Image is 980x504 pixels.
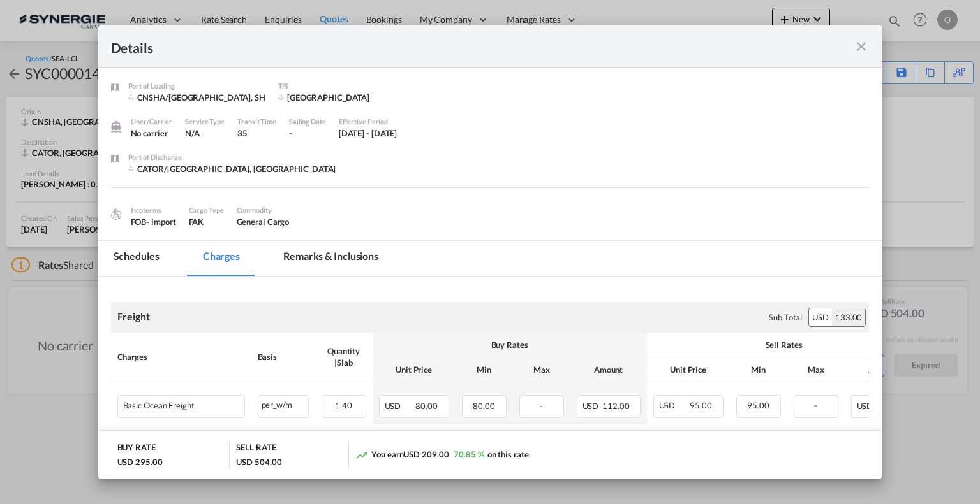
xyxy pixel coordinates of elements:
[278,92,380,103] div: Vancouver
[117,442,156,456] div: BUY RATE
[769,312,802,323] div: Sub Total
[747,400,769,410] span: 95.00
[98,241,406,276] md-pagination-wrapper: Use the left and right arrow keys to navigate between tabs
[188,241,255,276] md-tab-item: Charges
[258,351,309,363] div: Basis
[131,127,173,139] div: No carrier
[690,400,712,410] span: 95.00
[454,449,484,459] span: 70.85 %
[237,127,276,139] div: 35
[289,127,326,139] div: -
[131,116,173,127] div: Liner/Carrier
[373,357,456,382] th: Unit Price
[111,38,794,54] div: Details
[117,456,163,468] div: USD 295.00
[128,152,336,163] div: Port of Discharge
[857,401,873,411] span: USD
[854,39,869,54] md-icon: icon-close fg-AAA8AD m-0 cursor
[403,449,449,459] span: USD 209.00
[128,163,336,175] div: CATOR/Toronto, ON
[128,92,265,103] div: CNSHA/Shanghai, SH
[268,241,394,276] md-tab-item: Remarks & Inclusions
[258,396,308,412] div: per_w/m
[117,351,245,363] div: Charges
[123,401,195,410] div: Basic Ocean Freight
[109,207,123,221] img: cargo.png
[98,241,175,276] md-tab-item: Schedules
[473,401,495,411] span: 80.00
[456,357,513,382] th: Min
[185,116,225,127] div: Service Type
[117,310,150,324] div: Freight
[237,205,290,216] div: Commodity
[540,401,543,411] span: -
[659,400,688,410] span: USD
[189,205,224,216] div: Cargo Type
[355,449,528,462] div: You earn on this rate
[322,345,366,368] div: Quantity | Slab
[237,116,276,127] div: Transit Time
[98,25,882,479] md-dialog: Port of Loading ...
[289,116,326,127] div: Sailing Date
[237,217,290,227] span: General Cargo
[602,401,629,411] span: 112.00
[832,308,865,326] div: 133.00
[146,216,175,227] div: - import
[379,339,641,350] div: Buy Rates
[128,80,265,92] div: Port of Loading
[653,339,915,350] div: Sell Rates
[570,357,647,382] th: Amount
[809,308,832,326] div: USD
[335,400,352,410] span: 1.40
[339,127,397,139] div: 22 Sep 2025 - 30 Sep 2025
[185,128,200,138] span: N/A
[355,449,368,461] md-icon: icon-trending-up
[385,401,414,411] span: USD
[236,456,281,468] div: USD 504.00
[131,216,176,227] div: FOB
[339,116,397,127] div: Effective Period
[189,216,224,227] div: FAK
[278,80,380,92] div: T/S
[647,357,730,382] th: Unit Price
[583,401,601,411] span: USD
[236,442,276,456] div: SELL RATE
[814,400,817,410] span: -
[845,357,921,382] th: Amount
[787,357,845,382] th: Max
[730,357,787,382] th: Min
[131,205,176,216] div: Incoterms
[415,401,438,411] span: 80.00
[513,357,570,382] th: Max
